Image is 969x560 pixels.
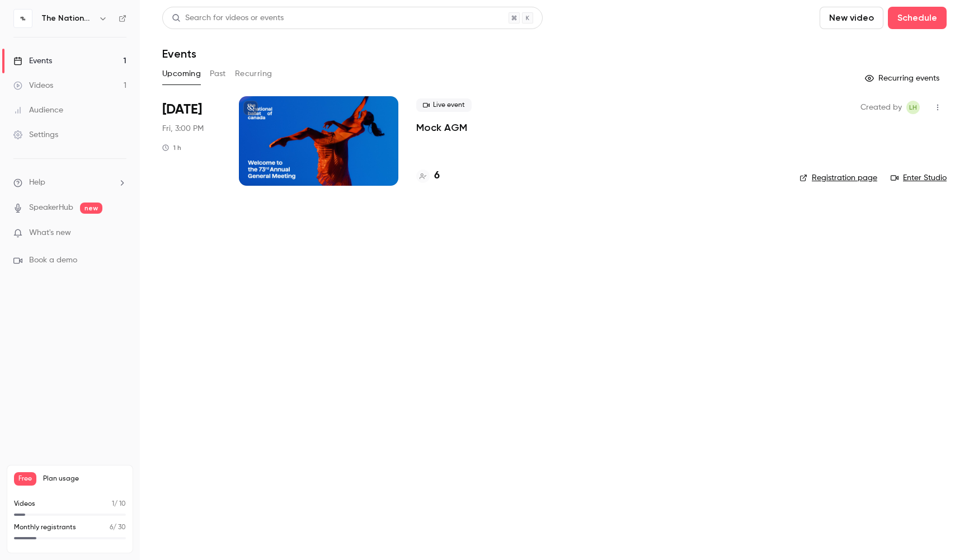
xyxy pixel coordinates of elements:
[235,65,272,83] button: Recurring
[799,172,877,183] a: Registration page
[909,101,917,114] span: LH
[29,227,71,239] span: What's new
[112,499,126,509] p: / 10
[43,474,126,483] span: Plan usage
[110,523,126,533] p: / 30
[162,143,181,152] div: 1 h
[13,177,126,189] li: help-dropdown-opener
[820,7,883,29] button: New video
[162,96,221,186] div: Sep 19 Fri, 3:00 PM (America/Toronto)
[210,65,226,83] button: Past
[434,168,440,183] h4: 6
[860,101,902,114] span: Created by
[29,255,77,266] span: Book a demo
[162,65,201,83] button: Upcoming
[41,13,94,24] h6: The National Ballet of Canada
[110,524,113,531] span: 6
[112,501,114,507] span: 1
[13,129,58,140] div: Settings
[162,101,202,119] span: [DATE]
[29,202,73,214] a: SpeakerHub
[80,203,102,214] span: new
[29,177,45,189] span: Help
[162,123,204,134] span: Fri, 3:00 PM
[13,105,63,116] div: Audience
[416,98,472,112] span: Live event
[113,228,126,238] iframe: Noticeable Trigger
[906,101,920,114] span: Leah Heidenheim
[14,523,76,533] p: Monthly registrants
[14,472,36,486] span: Free
[162,47,196,60] h1: Events
[14,10,32,27] img: The National Ballet of Canada
[416,168,440,183] a: 6
[13,55,52,67] div: Events
[13,80,53,91] div: Videos
[416,121,467,134] a: Mock AGM
[860,69,947,87] button: Recurring events
[172,12,284,24] div: Search for videos or events
[888,7,947,29] button: Schedule
[891,172,947,183] a: Enter Studio
[14,499,35,509] p: Videos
